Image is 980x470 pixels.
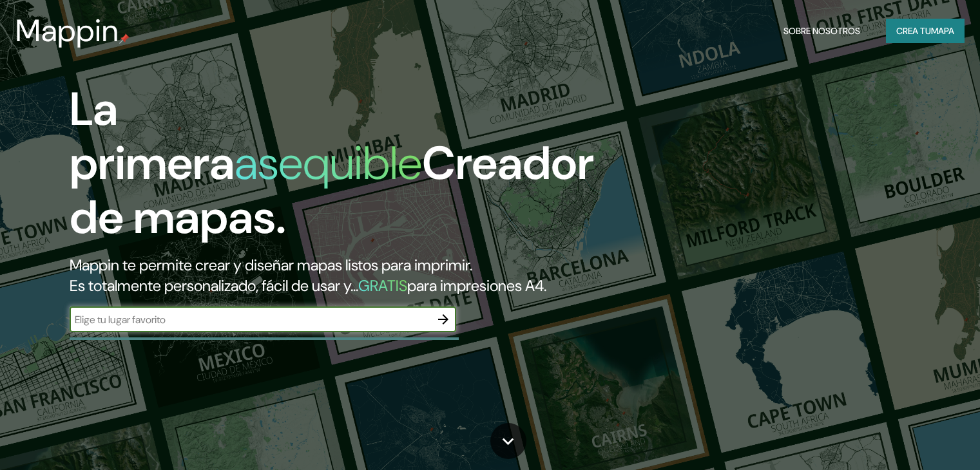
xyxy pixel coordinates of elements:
[119,33,130,44] img: pin de mapeo
[70,79,235,193] font: La primera
[778,19,865,43] button: Sobre nosotros
[70,255,472,275] font: Mappin te permite crear y diseñar mapas listos para imprimir.
[931,25,954,37] font: mapa
[70,312,430,327] input: Elige tu lugar favorito
[70,276,358,296] font: Es totalmente personalizado, fácil de usar y...
[886,19,965,43] button: Crea tumapa
[235,133,422,193] font: asequible
[783,25,860,37] font: Sobre nosotros
[358,276,407,296] font: GRATIS
[407,276,546,296] font: para impresiones A4.
[896,25,931,37] font: Crea tu
[15,10,119,51] font: Mappin
[70,133,594,247] font: Creador de mapas.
